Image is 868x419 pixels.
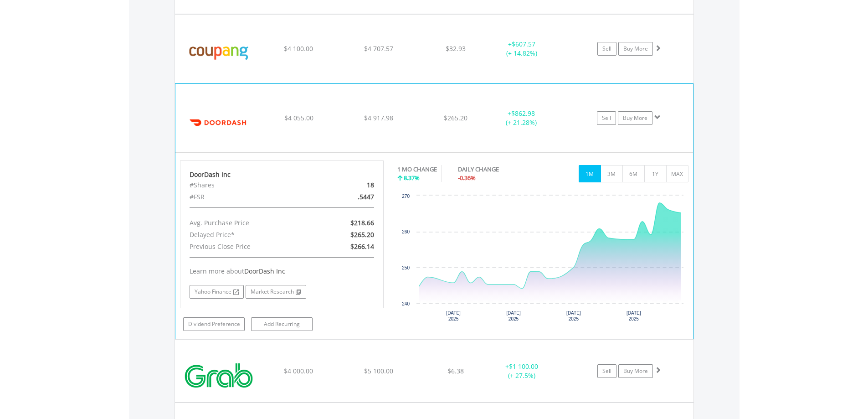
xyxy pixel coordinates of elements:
span: $1 100.00 [509,362,538,371]
div: Chart. Highcharts interactive chart. [397,191,688,328]
a: Market Research [246,285,306,299]
span: $218.66 [350,218,374,227]
span: $32.93 [446,44,466,53]
div: Delayed Price* [183,229,315,241]
span: DoorDash Inc [244,267,285,275]
a: Buy More [618,364,653,378]
div: + (+ 27.5%) [488,362,556,380]
a: Dividend Preference [183,317,245,331]
text: 270 [402,194,410,199]
text: [DATE] 2025 [566,310,581,321]
a: Sell [597,42,616,56]
button: 6M [622,165,645,182]
div: .5447 [315,191,381,203]
a: Sell [597,364,616,378]
span: $4 000.00 [284,367,313,375]
a: Buy More [618,111,652,125]
a: Sell [597,111,616,125]
div: DAILY CHANGE [458,165,531,174]
button: 1M [579,165,601,182]
text: 240 [402,301,410,306]
img: EQU.US.CPNG.png [180,26,258,81]
span: $265.20 [444,114,467,122]
span: $266.14 [350,242,374,251]
span: $4 917.98 [364,114,393,122]
img: EQU.US.GRAB.png [180,351,258,400]
a: Buy More [618,42,653,56]
span: -0.36% [458,174,476,182]
div: #Shares [183,179,315,191]
span: $4 055.00 [284,114,313,122]
div: + (+ 21.28%) [487,109,555,127]
span: $607.57 [512,40,535,48]
div: 18 [315,179,381,191]
text: 250 [402,265,410,270]
button: 3M [601,165,623,182]
div: Avg. Purchase Price [183,217,315,229]
img: EQU.US.DASH.png [180,95,258,150]
text: [DATE] 2025 [627,310,641,321]
a: Yahoo Finance [190,285,244,299]
button: MAX [666,165,688,182]
span: $4 707.57 [364,44,393,53]
button: 1Y [644,165,667,182]
text: [DATE] 2025 [446,310,461,321]
a: Add Recurring [251,317,313,331]
span: $6.38 [447,367,464,375]
span: $862.98 [511,109,535,118]
div: Learn more about [190,267,375,276]
div: 1 MO CHANGE [397,165,437,174]
span: $4 100.00 [284,44,313,53]
text: 260 [402,229,410,234]
div: + (+ 14.82%) [488,40,556,58]
span: 8.37% [404,174,420,182]
text: [DATE] 2025 [506,310,521,321]
div: DoorDash Inc [190,170,375,179]
div: #FSR [183,191,315,203]
span: $265.20 [350,230,374,239]
span: $5 100.00 [364,367,393,375]
svg: Interactive chart [397,191,688,328]
div: Previous Close Price [183,241,315,253]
